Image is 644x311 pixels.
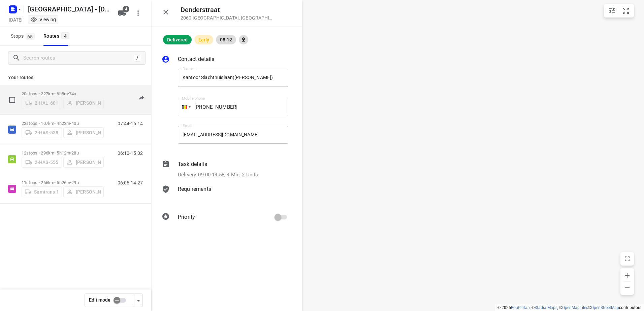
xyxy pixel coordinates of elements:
[71,180,78,185] span: 29u
[181,6,275,14] h5: Denderstraat
[123,6,129,12] span: 4
[61,32,69,39] span: 4
[89,297,110,303] span: Edit mode
[162,185,288,205] div: Requirements
[134,54,141,62] div: /
[70,180,71,185] span: •
[115,6,129,20] button: 4
[562,305,588,310] a: OpenMapTiles
[239,35,248,44] div: Show driver's finish location
[22,180,104,185] p: 11 stops • 266km • 5h26m
[535,305,557,310] a: Stadia Maps
[178,98,288,116] input: 1 (702) 123-4567
[591,305,619,310] a: OpenStreetMap
[43,32,71,40] div: Routes
[22,121,104,126] p: 22 stops • 107km • 4h22m
[134,296,142,304] div: Driver app settings
[619,4,633,18] button: Fit zoom
[70,121,71,126] span: •
[497,305,641,310] li: © 2025 , © , © © contributors
[71,121,78,126] span: 40u
[22,150,104,155] p: 12 stops • 296km • 5h12m
[511,305,530,310] a: Routetitan
[118,121,143,126] p: 07:44-16:14
[162,55,288,65] div: Contact details
[5,93,19,107] span: Select
[71,150,78,155] span: 28u
[23,53,134,63] input: Search routes
[181,15,275,21] p: 2060 [GEOGRAPHIC_DATA] , [GEOGRAPHIC_DATA]
[162,160,288,179] div: Task detailsDelivery, 09:00-14:58, 4 Min, 2 Units
[163,37,192,42] span: Delivered
[11,32,37,40] span: Stops
[69,91,76,96] span: 74u
[178,160,207,168] p: Task details
[70,150,71,155] span: •
[30,16,56,23] div: You are currently in view mode. To make any changes, go to edit project.
[135,91,148,105] button: Send to driver
[178,98,191,116] div: Belgium: + 32
[178,55,214,63] p: Contact details
[194,37,213,42] span: Early
[8,74,143,81] p: Your routes
[22,91,104,96] p: 20 stops • 227km • 6h8m
[26,33,35,40] span: 65
[159,5,172,19] button: Close
[178,213,195,221] p: Priority
[182,97,205,100] label: Mobile phone
[178,171,258,179] p: Delivery, 09:00-14:58, 4 Min, 2 Units
[604,4,634,18] div: small contained button group
[118,180,143,185] p: 06:06-14:27
[68,91,69,96] span: •
[216,37,236,42] span: 08:12
[178,185,211,193] p: Requirements
[118,150,143,156] p: 06:10-15:02
[605,4,619,18] button: Map settings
